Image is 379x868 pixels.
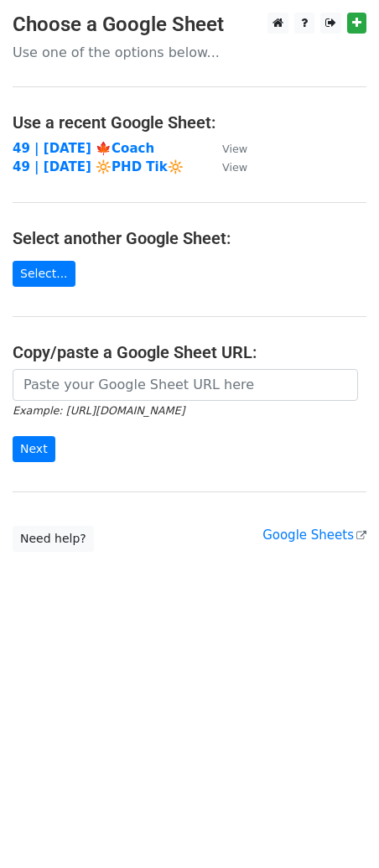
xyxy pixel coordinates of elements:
[13,159,184,174] a: 49 | [DATE] 🔆PHD Tik🔆
[222,143,247,155] small: View
[13,369,358,401] input: Paste your Google Sheet URL here
[13,526,94,552] a: Need help?
[13,44,366,61] p: Use one of the options below...
[13,404,184,417] small: Example: [URL][DOMAIN_NAME]
[13,436,55,462] input: Next
[13,228,366,248] h4: Select another Google Sheet:
[13,112,366,133] h4: Use a recent Google Sheet:
[13,141,154,156] a: 49 | [DATE] 🍁Coach
[13,342,366,362] h4: Copy/paste a Google Sheet URL:
[262,528,366,543] a: Google Sheets
[13,13,366,37] h3: Choose a Google Sheet
[205,141,247,156] a: View
[222,161,247,174] small: View
[205,159,247,174] a: View
[13,261,75,287] a: Select...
